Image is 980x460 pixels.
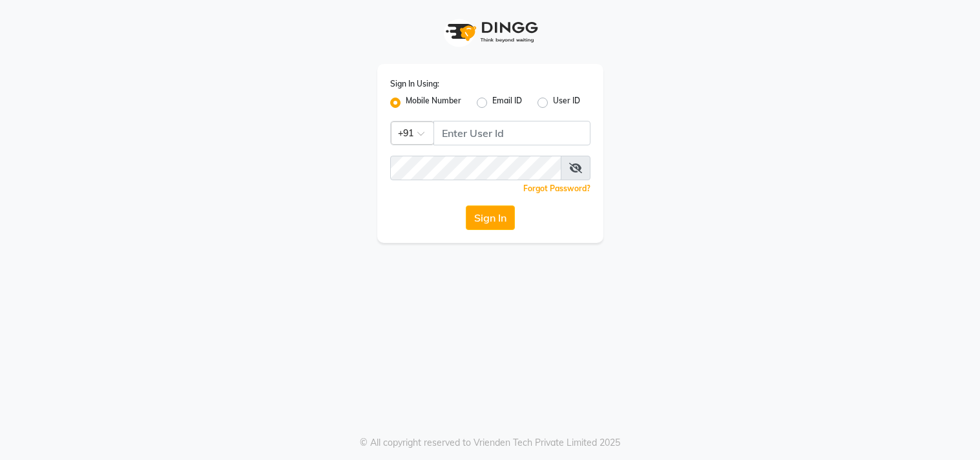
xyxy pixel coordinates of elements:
[492,95,522,110] label: Email ID
[433,121,590,145] input: Username
[523,183,590,193] a: Forgot Password?
[439,13,542,51] img: logo1.svg
[466,205,515,230] button: Sign In
[390,78,439,90] label: Sign In Using:
[553,95,580,110] label: User ID
[390,156,561,180] input: Username
[406,95,461,110] label: Mobile Number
